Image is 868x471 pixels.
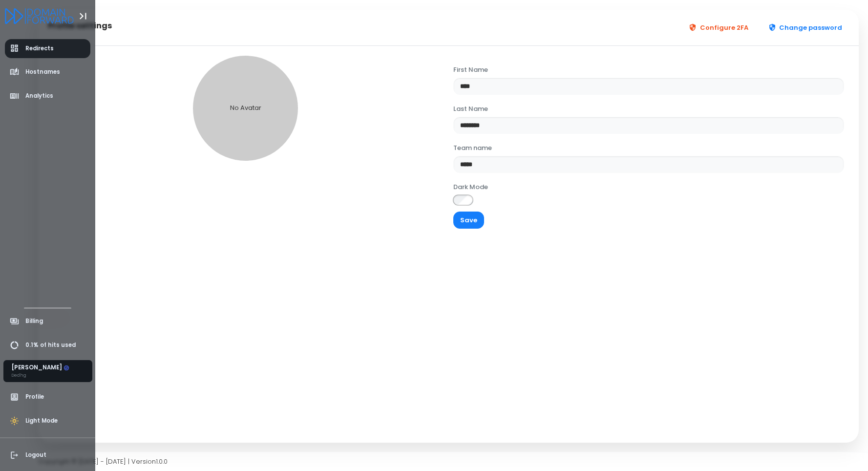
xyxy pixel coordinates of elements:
span: Hostnames [25,68,60,76]
span: Logout [25,451,46,459]
button: Change password [762,19,849,36]
button: Toggle Aside [74,7,92,25]
a: Billing [5,312,91,331]
div: [PERSON_NAME] [11,364,69,372]
span: Profile [25,393,44,401]
span: Billing [25,317,43,325]
span: Redirects [25,44,54,53]
a: 0.1% of hits used [5,336,91,355]
a: Analytics [5,86,91,106]
span: 0.1% of hits used [25,341,76,349]
a: Logo [5,9,74,22]
span: Analytics [25,92,53,100]
a: Redirects [5,39,91,58]
div: No Avatar [193,56,298,161]
label: First Name [453,65,488,75]
span: Copyright © [DATE] - [DATE] | Version 1.0.0 [38,457,168,466]
div: Dedhg [11,372,69,379]
label: Last Name [453,104,488,114]
button: Configure 2FA [682,19,755,36]
a: Hostnames [5,63,91,82]
label: Team name [453,143,492,153]
button: Save [453,212,484,229]
label: Dark Mode [453,182,488,192]
span: Light Mode [25,417,58,425]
